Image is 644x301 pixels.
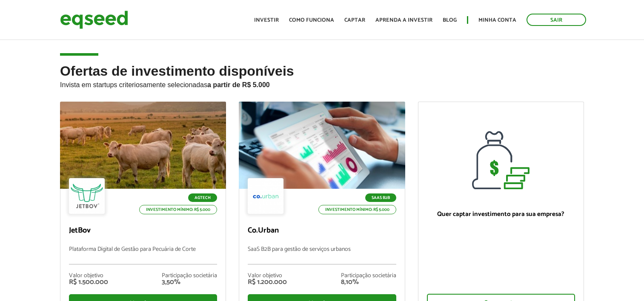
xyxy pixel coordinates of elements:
[248,246,396,264] p: SaaS B2B para gestão de serviços urbanos
[341,279,396,286] div: 8,10%
[527,14,586,26] a: Sair
[60,64,584,102] h2: Ofertas de investimento disponíveis
[478,17,516,23] a: Minha conta
[248,279,287,286] div: R$ 1.200.000
[162,279,217,286] div: 3,50%
[60,79,584,89] p: Invista em startups criteriosamente selecionadas
[289,17,334,23] a: Como funciona
[427,210,575,218] p: Quer captar investimento para sua empresa?
[69,279,108,286] div: R$ 1.500.000
[344,17,365,23] a: Captar
[207,81,270,88] strong: a partir de R$ 5.000
[248,226,396,236] p: Co.Urban
[254,17,279,23] a: Investir
[443,17,457,23] a: Blog
[162,273,217,279] div: Participação societária
[188,193,217,202] p: Agtech
[248,273,287,279] div: Valor objetivo
[69,273,108,279] div: Valor objetivo
[60,9,128,31] img: EqSeed
[69,246,217,264] p: Plataforma Digital de Gestão para Pecuária de Corte
[318,205,396,214] p: Investimento mínimo: R$ 5.000
[139,205,217,214] p: Investimento mínimo: R$ 5.000
[341,273,396,279] div: Participação societária
[365,193,396,202] p: SaaS B2B
[375,17,432,23] a: Aprenda a investir
[69,226,217,236] p: JetBov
